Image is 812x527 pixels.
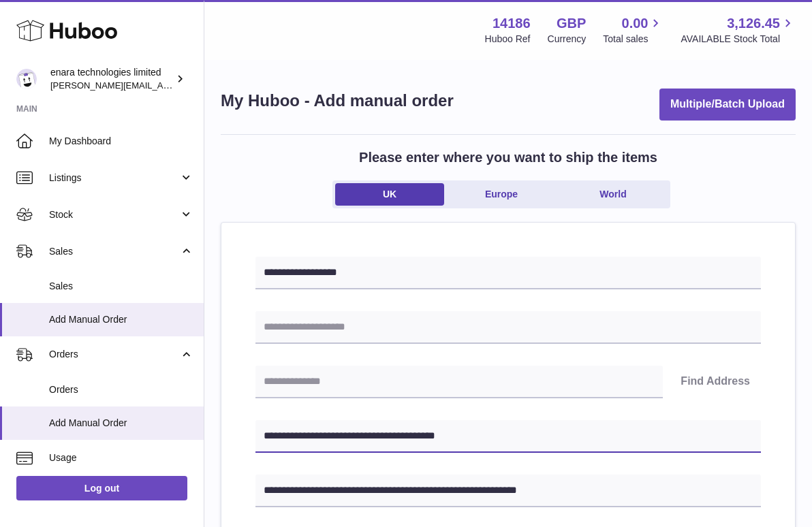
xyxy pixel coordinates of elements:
span: 0.00 [622,14,649,33]
span: 3,126.45 [727,14,780,33]
span: Orders [49,383,193,396]
a: Europe [447,183,556,206]
strong: GBP [557,14,586,33]
a: UK [335,183,444,206]
span: Sales [49,280,193,293]
span: Sales [49,245,179,258]
a: 3,126.45 AVAILABLE Stock Total [681,14,796,46]
span: Orders [49,348,179,361]
button: Multiple/Batch Upload [659,89,796,121]
span: Usage [49,451,193,464]
span: Listings [49,172,179,185]
div: enara technologies limited [50,66,173,92]
a: Log out [16,476,187,500]
span: Total sales [603,33,663,46]
span: Add Manual Order [49,313,193,326]
h1: My Huboo - Add manual order [221,90,454,112]
span: AVAILABLE Stock Total [681,33,796,46]
img: Dee@enara.co [16,69,37,89]
strong: 14186 [493,14,531,33]
span: [PERSON_NAME][EMAIL_ADDRESS][DOMAIN_NAME] [50,80,273,91]
h2: Please enter where you want to ship the items [359,148,657,167]
span: Stock [49,208,179,221]
div: Huboo Ref [485,33,531,46]
div: Currency [548,33,587,46]
a: 0.00 Total sales [603,14,663,46]
span: My Dashboard [49,135,193,148]
a: World [559,183,668,206]
span: Add Manual Order [49,417,193,430]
